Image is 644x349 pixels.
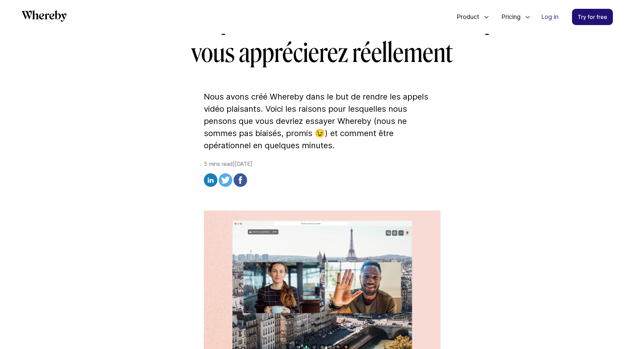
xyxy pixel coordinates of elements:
[22,10,67,22] svg: Whereby
[234,173,247,187] img: facebook
[495,6,522,28] span: Pricing
[219,173,232,187] img: twitter
[127,4,517,69] h1: Premiers pas vers des réunions vidéo que vous apprécierez réellement
[536,9,564,25] a: Log in
[572,9,613,25] a: Try for free
[22,10,67,24] a: Whereby
[204,91,440,152] p: Nous avons créé Whereby dans le but de rendre les appels vidéo plaisants. Voici les raisons pour ...
[450,6,481,28] span: Product
[204,160,440,189] div: 5 mins read | [DATE]
[204,173,217,187] img: linkedin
